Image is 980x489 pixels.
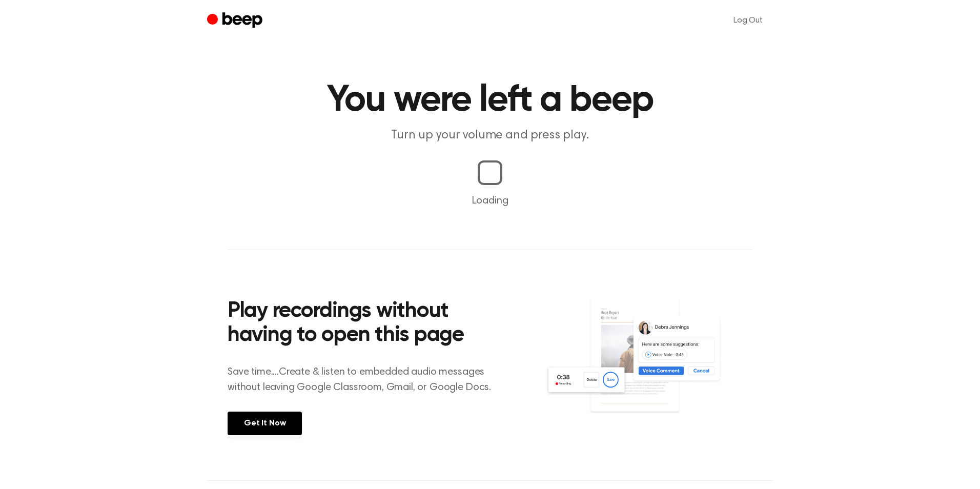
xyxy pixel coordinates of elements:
[228,299,504,348] h2: Play recordings without having to open this page
[293,127,687,144] p: Turn up your volume and press play.
[228,364,504,395] p: Save time....Create & listen to embedded audio messages without leaving Google Classroom, Gmail, ...
[228,412,302,435] a: Get It Now
[207,11,265,31] a: Beep
[545,296,752,434] img: Voice Comments on Docs and Recording Widget
[228,82,752,119] h1: You were left a beep
[723,8,773,33] a: Log Out
[12,193,968,209] p: Loading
